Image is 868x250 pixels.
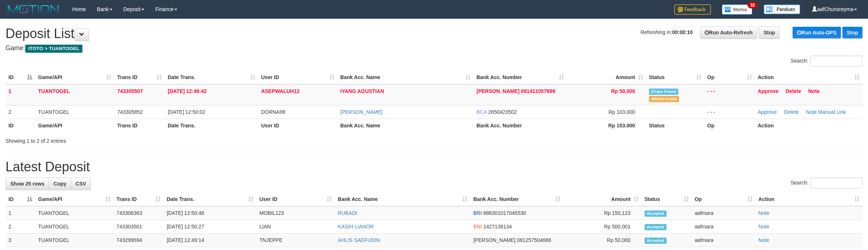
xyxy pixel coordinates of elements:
[5,119,35,132] th: ID
[758,109,777,115] a: Approve
[5,134,356,145] div: Showing 1 to 2 of 2 entries
[473,224,482,230] span: BNI
[337,119,474,132] th: Bank Acc. Name
[337,71,474,84] th: Bank Acc. Name: activate to sort column ascending
[483,224,512,230] span: Copy 1427136134 to clipboard
[474,119,567,132] th: Bank Acc. Number
[5,45,863,52] h4: Game:
[818,109,846,115] a: Manual Link
[645,210,667,217] span: Accepted
[810,56,863,67] input: Search:
[340,88,384,94] a: IYANG AGUSTIAN
[758,88,779,94] a: Approve
[567,71,646,84] th: Amount: activate to sort column ascending
[470,193,563,206] th: Bank Acc. Number: activate to sort column ascending
[704,71,755,84] th: Op: activate to sort column ascending
[692,206,756,220] td: aafmara
[35,206,114,220] td: TUANTOGEL
[53,181,66,187] span: Copy
[567,119,646,132] th: Rp 153.000
[758,224,769,230] a: Note
[5,26,863,41] h1: Deposit List
[71,178,91,190] a: CSV
[164,234,256,247] td: [DATE] 12:49:14
[5,178,49,190] a: Show 25 rows
[784,109,799,115] a: Delete
[764,4,800,14] img: panduan.png
[5,234,35,247] td: 3
[704,119,755,132] th: Op
[168,88,207,94] span: [DATE] 12:49:42
[10,181,44,187] span: Show 25 rows
[692,234,756,247] td: aafmara
[473,237,515,243] span: [PERSON_NAME]
[722,4,753,15] img: Button%20Memo.svg
[256,220,335,234] td: LIAN
[641,29,693,35] span: Refreshing in:
[35,234,114,247] td: TUANTOGEL
[261,109,285,115] span: DORNA99
[164,220,256,234] td: [DATE] 12:50:27
[35,220,114,234] td: TUANTOGEL
[473,210,482,216] span: BRI
[25,45,82,53] span: ITOTO > TUANTOGEL
[5,105,35,119] td: 2
[476,88,519,94] span: [PERSON_NAME]
[49,178,71,190] a: Copy
[748,2,757,8] span: 32
[786,88,801,94] a: Delete
[755,71,863,84] th: Action: activate to sort column ascending
[340,109,382,115] a: [PERSON_NAME]
[256,206,335,220] td: MOBIL123
[114,206,164,220] td: 743306363
[808,88,820,94] a: Note
[117,88,143,94] span: 743305507
[168,109,205,115] span: [DATE] 12:50:02
[338,210,357,216] a: RUBADI
[488,109,517,115] span: Copy 2650423502 to clipboard
[674,4,711,15] img: Feedback.jpg
[646,71,704,84] th: Status: activate to sort column ascending
[35,119,114,132] th: Game/API
[256,193,335,206] th: User ID: activate to sort column ascending
[791,56,863,67] label: Search:
[791,178,863,189] label: Search:
[758,237,769,243] a: Note
[261,88,300,94] span: ASEPWALUH12
[755,119,863,132] th: Action
[700,26,757,39] a: Run Auto-Refresh
[164,206,256,220] td: [DATE] 12:50:48
[758,210,769,216] a: Note
[35,193,114,206] th: Game/API: activate to sort column ascending
[258,71,337,84] th: User ID: activate to sort column ascending
[75,181,86,187] span: CSV
[114,193,164,206] th: Trans ID: activate to sort column ascending
[5,220,35,234] td: 2
[338,237,380,243] a: AHLIS SAEFUDIN
[114,119,165,132] th: Trans ID
[810,178,863,189] input: Search:
[517,237,551,243] span: Copy 081257504666 to clipboard
[114,234,164,247] td: 743299594
[5,193,35,206] th: ID: activate to sort column descending
[692,220,756,234] td: aafmara
[483,210,526,216] span: Copy 686301017045530 to clipboard
[645,224,667,230] span: Accepted
[476,109,487,115] span: BCA
[5,206,35,220] td: 1
[704,105,755,119] td: - - -
[117,109,143,115] span: 743305852
[563,193,642,206] th: Amount: activate to sort column ascending
[611,88,635,94] span: Rp 50,000
[704,84,755,105] td: - - -
[474,71,567,84] th: Bank Acc. Number: activate to sort column ascending
[563,206,642,220] td: Rp 150,123
[335,193,470,206] th: Bank Acc. Name: activate to sort column ascending
[164,193,256,206] th: Date Trans.: activate to sort column ascending
[165,71,258,84] th: Date Trans.: activate to sort column ascending
[5,160,863,174] h1: Latest Deposit
[842,27,863,38] a: Stop
[521,88,555,94] span: Copy 081411057899 to clipboard
[642,193,692,206] th: Status: activate to sort column ascending
[5,71,35,84] th: ID: activate to sort column descending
